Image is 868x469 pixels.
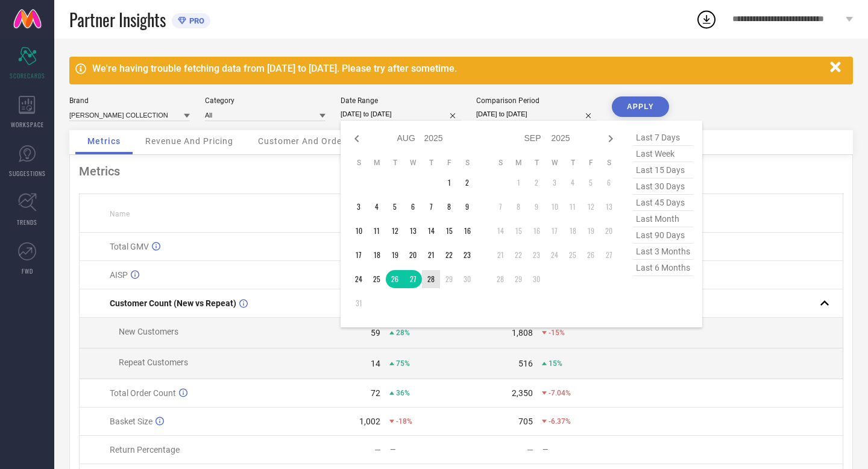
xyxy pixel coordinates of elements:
div: 2,350 [512,388,533,398]
span: last 6 months [633,260,693,276]
td: Mon Aug 11 2025 [368,222,386,240]
td: Fri Sep 26 2025 [582,246,600,264]
td: Wed Sep 10 2025 [546,198,564,216]
span: -18% [396,417,412,426]
span: Partner Insights [69,7,166,32]
span: Metrics [87,136,121,146]
div: Brand [69,96,190,105]
td: Sun Sep 14 2025 [491,222,509,240]
td: Wed Aug 13 2025 [404,222,422,240]
span: -7.04% [549,389,571,397]
span: Basket Size [110,417,153,426]
div: 14 [371,359,380,368]
div: 705 [518,417,533,426]
td: Mon Sep 22 2025 [509,246,527,264]
th: Monday [509,158,527,168]
div: Next month [603,131,618,146]
td: Sat Aug 23 2025 [458,246,476,264]
div: 59 [371,328,380,338]
span: last 30 days [633,178,693,195]
th: Saturday [600,158,618,168]
div: 516 [518,359,533,368]
td: Wed Aug 27 2025 [404,270,422,288]
td: Sun Sep 21 2025 [491,246,509,264]
td: Sun Sep 07 2025 [491,198,509,216]
div: Date Range [341,96,461,105]
th: Thursday [422,158,440,168]
td: Fri Sep 12 2025 [582,198,600,216]
td: Wed Aug 20 2025 [404,246,422,264]
td: Fri Aug 22 2025 [440,246,458,264]
span: AISP [110,270,128,280]
td: Mon Aug 18 2025 [368,246,386,264]
span: PRO [186,16,204,25]
td: Tue Sep 16 2025 [527,222,546,240]
td: Fri Aug 29 2025 [440,270,458,288]
td: Tue Aug 12 2025 [386,222,404,240]
div: — [390,445,461,454]
td: Sat Aug 16 2025 [458,222,476,240]
span: Customer And Orders [258,136,350,146]
td: Tue Sep 23 2025 [527,246,546,264]
span: Total Order Count [110,388,176,398]
td: Fri Sep 05 2025 [582,174,600,192]
th: Saturday [458,158,476,168]
td: Sat Sep 06 2025 [600,174,618,192]
th: Friday [440,158,458,168]
div: Metrics [79,164,843,178]
span: Name [110,210,130,218]
td: Tue Sep 02 2025 [527,174,546,192]
th: Monday [368,158,386,168]
th: Sunday [350,158,368,168]
td: Wed Sep 17 2025 [546,222,564,240]
td: Fri Aug 08 2025 [440,198,458,216]
span: New Customers [119,327,178,336]
th: Tuesday [386,158,404,168]
td: Mon Aug 04 2025 [368,198,386,216]
div: 72 [371,388,380,398]
div: — [527,445,533,455]
td: Sun Sep 28 2025 [491,270,509,288]
div: Category [205,96,325,105]
span: last 3 months [633,244,693,260]
input: Select date range [341,108,461,121]
td: Sat Sep 20 2025 [600,222,618,240]
span: last 90 days [633,227,693,244]
div: Open download list [696,8,717,30]
span: last month [633,211,693,227]
span: last 15 days [633,162,693,178]
td: Sat Aug 30 2025 [458,270,476,288]
span: TRENDS [17,218,37,227]
td: Mon Aug 25 2025 [368,270,386,288]
div: — [542,445,613,454]
th: Tuesday [527,158,546,168]
span: SCORECARDS [10,71,45,80]
td: Fri Sep 19 2025 [582,222,600,240]
span: 28% [396,329,410,337]
td: Sat Sep 27 2025 [600,246,618,264]
td: Mon Sep 08 2025 [509,198,527,216]
span: WORKSPACE [11,120,44,129]
td: Wed Aug 06 2025 [404,198,422,216]
th: Friday [582,158,600,168]
td: Sat Aug 09 2025 [458,198,476,216]
span: 15% [549,359,562,368]
th: Wednesday [404,158,422,168]
td: Wed Sep 24 2025 [546,246,564,264]
th: Wednesday [546,158,564,168]
span: SUGGESTIONS [9,169,46,178]
td: Tue Sep 30 2025 [527,270,546,288]
span: Total GMV [110,242,149,251]
th: Thursday [564,158,582,168]
button: APPLY [612,96,669,117]
td: Sat Aug 02 2025 [458,174,476,192]
div: — [374,445,381,455]
td: Sun Aug 10 2025 [350,222,368,240]
div: 1,002 [359,417,380,426]
div: We're having trouble fetching data from [DATE] to [DATE]. Please try after sometime. [92,63,824,74]
td: Fri Aug 15 2025 [440,222,458,240]
td: Mon Sep 29 2025 [509,270,527,288]
span: last 45 days [633,195,693,211]
td: Wed Sep 03 2025 [546,174,564,192]
td: Sat Sep 13 2025 [600,198,618,216]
